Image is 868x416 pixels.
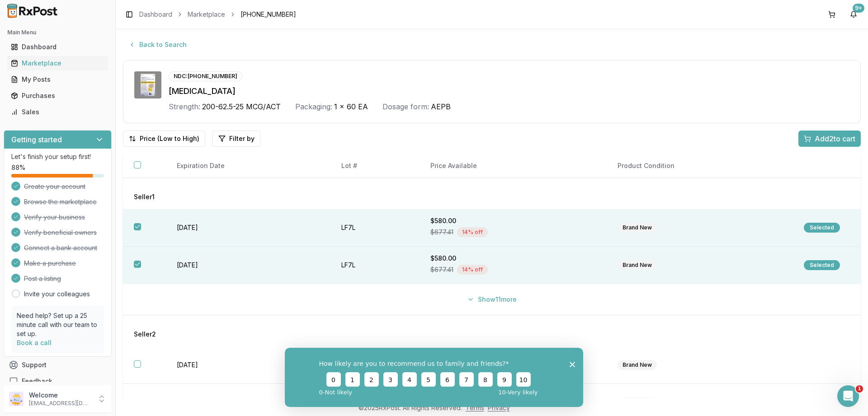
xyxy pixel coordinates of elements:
span: $677.41 [430,265,453,274]
a: Dashboard [139,10,172,19]
th: Price Available [420,154,607,178]
p: Welcome [29,391,92,400]
p: Need help? Set up a 25 minute call with our team to set up. [17,311,99,338]
button: Marketplace [4,56,112,70]
span: Make a purchase [24,259,76,268]
a: Privacy [488,404,510,411]
div: Marketplace [11,59,104,68]
button: Filter by [212,131,260,147]
a: Marketplace [7,55,108,71]
span: Verify beneficial owners [24,228,97,237]
div: Dosage form: [382,101,429,112]
h3: Getting started [11,134,62,145]
span: Seller 1 [134,192,155,201]
div: Strength: [169,101,200,112]
td: LF7L [330,346,419,384]
button: Price (Low to High) [123,131,205,147]
td: LF7L [330,209,419,247]
a: Invite your colleagues [24,290,90,299]
div: Brand New [618,397,657,407]
button: Feedback [4,373,112,389]
td: [DATE] [166,209,331,247]
span: 1 x 60 EA [334,101,368,112]
span: 200-62.5-25 MCG/ACT [202,101,281,112]
p: Let's finish your setup first! [11,152,104,161]
td: LF7L [330,247,419,284]
span: AEPB [431,101,451,112]
span: Filter by [229,134,255,143]
td: [DATE] [166,247,331,284]
td: [DATE] [166,346,331,384]
div: $580.00 [430,254,596,263]
button: 9+ [846,7,861,22]
button: Back to Search [123,37,192,53]
button: Add2to cart [798,131,861,147]
button: Support [4,357,112,373]
span: [PHONE_NUMBER] [241,10,296,19]
div: My Posts [11,75,104,84]
div: [MEDICAL_DATA] [169,85,849,98]
span: Verify your business [24,213,85,222]
div: Purchases [11,91,104,100]
span: Add 2 to cart [815,133,855,144]
div: Selected [804,260,840,270]
a: Sales [7,104,108,120]
th: Expiration Date [166,154,331,178]
iframe: Survey from RxPost [285,348,583,407]
div: $580.00 [430,216,596,225]
span: Feedback [22,377,52,386]
div: Sales [11,108,104,117]
h2: Main Menu [7,29,108,36]
a: My Posts [7,71,108,88]
div: 14 % off [457,227,488,237]
div: Dashboard [11,42,104,51]
th: Product Condition [607,154,793,178]
a: Dashboard [7,39,108,55]
span: Post a listing [24,274,61,283]
span: Seller 2 [134,330,156,339]
th: Lot # [330,154,419,178]
div: 14 % off [457,265,488,275]
p: [EMAIL_ADDRESS][DOMAIN_NAME] [29,400,92,407]
div: 9+ [853,4,864,13]
span: 88 % [11,163,25,172]
div: Brand New [618,360,657,370]
div: NDC: [PHONE_NUMBER] [169,71,242,81]
button: Sales [4,105,112,119]
a: Marketplace [188,10,225,19]
a: Terms [466,404,484,411]
button: Show11more [462,291,522,308]
span: $677.41 [430,228,453,237]
span: Create your account [24,182,85,191]
iframe: Intercom live chat [837,385,859,407]
div: Selected [804,223,840,233]
button: My Posts [4,72,112,87]
a: Book a call [17,339,52,346]
span: Connect a bank account [24,243,97,252]
button: Purchases [4,89,112,103]
div: Brand New [618,223,657,233]
nav: breadcrumb [139,10,296,19]
span: Browse the marketplace [24,197,97,206]
span: Price (Low to High) [140,134,199,143]
span: 1 [856,385,863,393]
img: Trelegy Ellipta 200-62.5-25 MCG/ACT AEPB [134,71,161,98]
button: Dashboard [4,40,112,54]
div: Brand New [618,260,657,270]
